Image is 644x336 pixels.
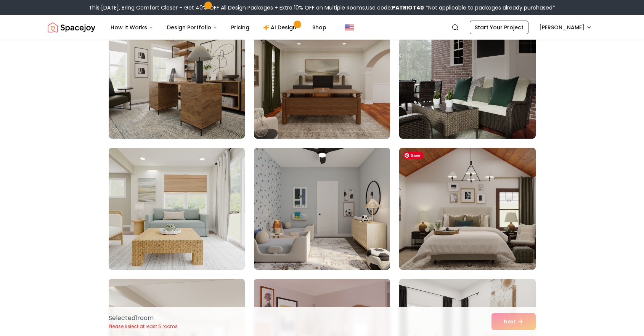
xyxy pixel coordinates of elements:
img: Room room-29 [254,148,390,270]
img: United States [345,23,354,32]
p: Selected 1 room [109,314,178,323]
img: Room room-25 [109,17,245,139]
img: Room room-30 [396,145,539,273]
button: How It Works [104,20,159,35]
a: Shop [306,20,332,35]
a: Spacejoy [48,20,95,35]
img: Room room-26 [254,17,390,139]
span: *Not applicable to packages already purchased* [424,4,555,11]
img: Room room-27 [399,17,535,139]
span: Use code: [366,4,424,11]
button: [PERSON_NAME] [535,21,597,34]
nav: Main [104,20,332,35]
div: This [DATE], Bring Comfort Closer – Get 40% OFF All Design Packages + Extra 10% OFF on Multiple R... [89,4,555,11]
a: Start Your Project [470,21,528,34]
a: AI Design [257,20,305,35]
img: Room room-28 [109,148,245,270]
a: Pricing [225,20,255,35]
p: Please select at least 5 rooms [109,323,178,330]
nav: Global [48,15,597,40]
img: Spacejoy Logo [48,20,95,35]
span: Save [403,152,424,159]
b: PATRIOT40 [392,4,424,11]
button: Design Portfolio [161,20,223,35]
